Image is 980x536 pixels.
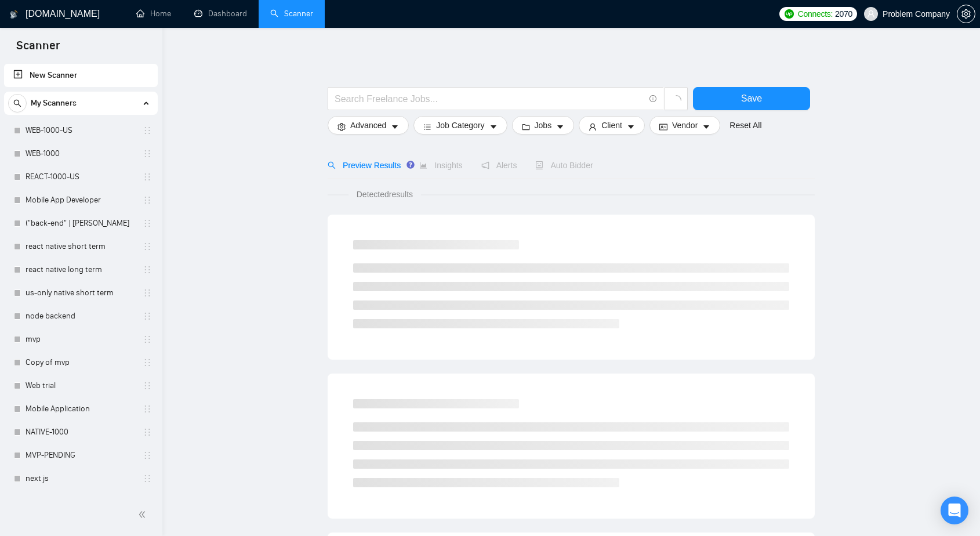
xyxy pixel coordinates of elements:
[601,119,622,132] span: Client
[26,142,136,165] a: WEB-1000
[143,428,152,437] span: holder
[143,474,152,483] span: holder
[672,119,698,132] span: Vendor
[13,64,148,87] a: New Scanner
[31,92,77,115] span: My Scanners
[9,99,26,107] span: search
[702,122,710,131] span: caret-down
[627,122,635,131] span: caret-down
[26,397,136,421] a: Mobile Application
[423,122,431,131] span: bars
[7,37,69,61] span: Scanner
[337,122,346,131] span: setting
[785,9,794,19] img: upwork-logo.png
[143,126,152,135] span: holder
[26,212,136,235] a: ("back-end" | [PERSON_NAME]
[535,161,593,170] span: Auto Bidder
[26,258,136,281] a: react native long term
[143,288,152,298] span: holder
[26,421,136,444] a: NATIVE-1000
[798,8,833,20] span: Connects:
[26,165,136,189] a: REACT-1000-US
[26,328,136,351] a: mvp
[143,172,152,182] span: holder
[143,404,152,414] span: holder
[8,94,27,113] button: search
[26,189,136,212] a: Mobile App Developer
[143,242,152,251] span: holder
[349,188,421,201] span: Detected results
[419,161,462,170] span: Insights
[649,95,657,103] span: info-circle
[489,122,498,131] span: caret-down
[328,161,401,170] span: Preview Results
[10,5,18,24] img: logo
[143,219,152,228] span: holder
[138,509,150,520] span: double-left
[835,8,852,20] span: 2070
[26,444,136,467] a: MVP-PENDING
[729,119,761,132] a: Reset All
[867,10,875,18] span: user
[535,161,543,169] span: robot
[589,122,597,131] span: user
[143,195,152,205] span: holder
[413,116,507,135] button: barsJob Categorycaret-down
[941,497,968,524] div: Open Intercom Messenger
[957,9,975,19] span: setting
[741,91,762,106] span: Save
[143,149,152,158] span: holder
[436,119,484,132] span: Job Category
[522,122,530,131] span: folder
[143,381,152,390] span: holder
[4,64,158,87] li: New Scanner
[350,119,386,132] span: Advanced
[391,122,399,131] span: caret-down
[194,9,247,19] a: dashboardDashboard
[26,467,136,490] a: next js
[143,335,152,344] span: holder
[26,281,136,305] a: us-only native short term
[26,374,136,397] a: Web trial
[659,122,667,131] span: idcard
[419,161,427,169] span: area-chart
[512,116,575,135] button: folderJobscaret-down
[26,490,136,513] a: typescript trial
[481,161,489,169] span: notification
[26,119,136,142] a: WEB-1000-US
[136,9,171,19] a: homeHome
[535,119,552,132] span: Jobs
[579,116,645,135] button: userClientcaret-down
[405,160,416,170] div: Tooltip anchor
[26,235,136,258] a: react native short term
[26,305,136,328] a: node backend
[693,87,810,110] button: Save
[143,265,152,274] span: holder
[481,161,517,170] span: Alerts
[143,451,152,460] span: holder
[957,5,975,23] button: setting
[671,95,681,106] span: loading
[328,116,409,135] button: settingAdvancedcaret-down
[328,161,336,169] span: search
[335,92,644,106] input: Search Freelance Jobs...
[143,358,152,367] span: holder
[957,9,975,19] a: setting
[649,116,720,135] button: idcardVendorcaret-down
[270,9,313,19] a: searchScanner
[556,122,564,131] span: caret-down
[26,351,136,374] a: Copy of mvp
[143,312,152,321] span: holder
